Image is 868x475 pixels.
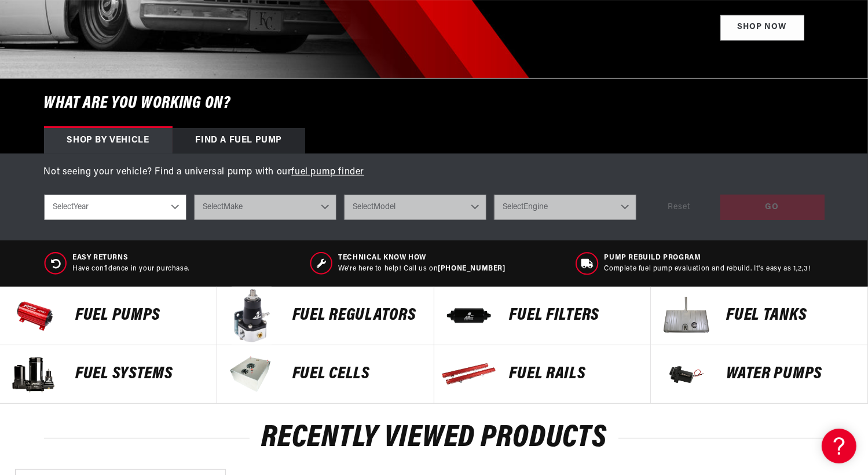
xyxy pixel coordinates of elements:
a: FUEL FILTERS FUEL FILTERS [434,287,651,345]
p: FUEL Cells [292,366,422,383]
select: Year [44,195,186,220]
p: Water Pumps [726,366,856,383]
p: FUEL Rails [510,366,639,383]
img: Fuel Tanks [657,287,715,345]
span: Easy Returns [72,253,189,263]
p: FUEL FILTERS [510,307,639,324]
img: FUEL Cells [223,345,281,403]
a: FUEL REGULATORS FUEL REGULATORS [217,287,434,345]
img: Fuel Systems [6,345,64,403]
h6: What are you working on? [15,79,854,128]
h2: Recently Viewed Products [44,425,825,452]
p: FUEL REGULATORS [292,307,422,324]
a: [PHONE_NUMBER] [438,265,505,272]
img: FUEL FILTERS [440,287,498,345]
select: Make [194,195,336,220]
select: Model [344,195,486,220]
img: Water Pumps [657,345,715,403]
p: We’re here to help! Call us on [338,264,505,274]
select: Engine [494,195,636,220]
p: Not seeing your vehicle? Find a universal pump with our [44,165,825,180]
p: Complete fuel pump evaluation and rebuild. It's easy as 1,2,3! [605,264,811,274]
p: Have confidence in your purchase. [72,264,189,274]
a: Fuel Tanks Fuel Tanks [651,287,868,345]
img: FUEL REGULATORS [223,287,281,345]
div: Find a Fuel Pump [173,128,306,154]
a: Shop Now [720,15,804,41]
a: FUEL Rails FUEL Rails [434,345,651,404]
a: FUEL Cells FUEL Cells [217,345,434,404]
a: Water Pumps Water Pumps [651,345,868,404]
span: Pump Rebuild program [605,253,811,263]
img: FUEL Rails [440,345,498,403]
img: Fuel Pumps [6,287,64,345]
a: fuel pump finder [292,167,365,177]
p: Fuel Pumps [75,307,205,324]
p: Fuel Systems [75,366,205,383]
span: Technical Know How [338,253,505,263]
p: Fuel Tanks [726,307,856,324]
div: Shop by vehicle [44,128,173,154]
